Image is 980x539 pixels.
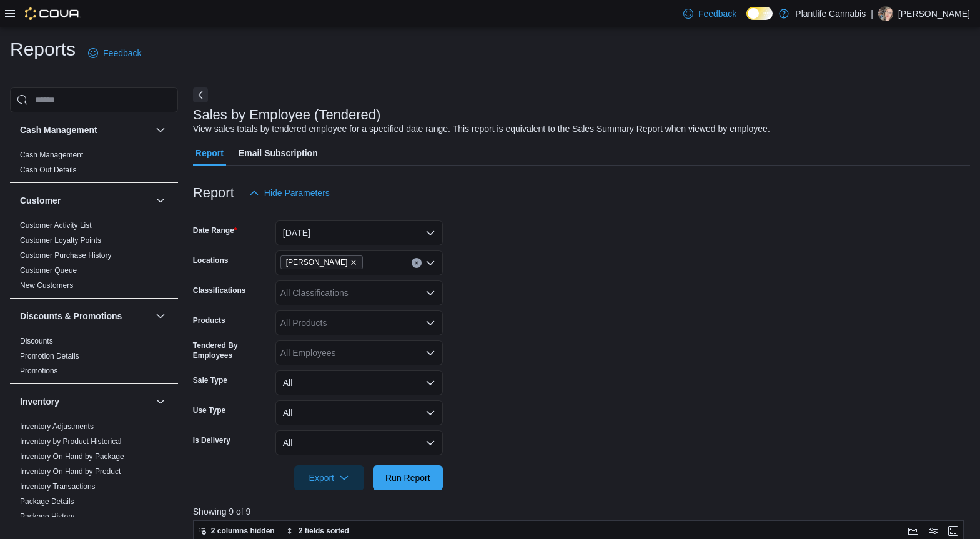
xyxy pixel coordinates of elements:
button: [DATE] [275,220,443,245]
span: Inventory by Product Historical [20,437,122,447]
button: Customer [153,193,168,208]
button: Run Report [373,465,443,490]
span: 2 columns hidden [211,526,275,536]
span: Run Report [385,472,430,484]
button: 2 columns hidden [194,523,280,538]
label: Tendered By Employees [193,340,270,360]
a: Customer Loyalty Points [20,236,101,245]
button: Discounts & Promotions [20,310,151,322]
a: Package Details [20,497,74,506]
a: Cash Out Details [20,166,77,174]
button: Discounts & Promotions [153,309,168,324]
button: Next [193,87,208,102]
button: Cash Management [20,124,151,136]
label: Locations [193,255,229,265]
a: Inventory On Hand by Package [20,452,124,461]
button: 2 fields sorted [281,523,354,538]
a: Promotions [20,367,58,375]
span: Report [196,141,224,166]
input: Dark Mode [746,7,773,20]
span: Dark Mode [746,20,747,21]
span: Promotions [20,366,58,376]
button: Customer [20,194,151,207]
label: Use Type [193,405,225,415]
span: Package Details [20,497,74,507]
a: Inventory Transactions [20,482,96,491]
span: Package History [20,512,74,522]
div: Discounts & Promotions [10,334,178,383]
button: All [275,370,443,395]
button: All [275,430,443,455]
p: Plantlife Cannabis [795,6,866,21]
span: Inventory Adjustments [20,422,94,432]
span: Inventory Transactions [20,482,96,492]
span: Feedback [103,47,141,59]
p: | [871,6,873,21]
span: Discounts [20,336,53,346]
a: Customer Activity List [20,221,92,230]
label: Is Delivery [193,435,230,445]
span: Cash Out Details [20,165,77,175]
a: Feedback [678,1,741,26]
a: Discounts [20,337,53,345]
a: New Customers [20,281,73,290]
button: Inventory [153,394,168,409]
label: Products [193,315,225,325]
h1: Reports [10,37,76,62]
div: Cash Management [10,147,178,182]
a: Inventory Adjustments [20,422,94,431]
button: Open list of options [425,318,435,328]
button: Inventory [20,395,151,408]
button: All [275,400,443,425]
div: View sales totals by tendered employee for a specified date range. This report is equivalent to t... [193,122,770,136]
h3: Discounts & Promotions [20,310,122,322]
span: Cash Management [20,150,83,160]
p: [PERSON_NAME] [898,6,970,21]
a: Inventory On Hand by Product [20,467,121,476]
a: Package History [20,512,74,521]
a: Customer Queue [20,266,77,275]
label: Classifications [193,285,246,295]
span: New Customers [20,280,73,290]
button: Clear input [412,258,422,268]
h3: Sales by Employee (Tendered) [193,107,381,122]
a: Cash Management [20,151,83,159]
span: Feedback [698,7,736,20]
span: Customer Loyalty Points [20,235,101,245]
div: Customer [10,218,178,298]
button: Display options [926,523,941,538]
span: Ashton [280,255,364,269]
span: Export [302,465,357,490]
button: Hide Parameters [244,180,335,205]
span: Customer Purchase History [20,250,112,260]
span: Customer Activity List [20,220,92,230]
h3: Cash Management [20,124,97,136]
a: Inventory by Product Historical [20,437,122,446]
h3: Report [193,185,234,200]
img: Cova [25,7,81,20]
span: Email Subscription [239,141,318,166]
button: Remove Ashton from selection in this group [350,259,357,266]
h3: Customer [20,194,61,207]
div: Stephanie Wiseman [878,6,893,21]
a: Promotion Details [20,352,79,360]
a: Customer Purchase History [20,251,112,260]
p: Showing 9 of 9 [193,505,972,518]
a: Feedback [83,41,146,66]
span: 2 fields sorted [299,526,349,536]
span: Inventory On Hand by Package [20,452,124,462]
span: Customer Queue [20,265,77,275]
button: Enter fullscreen [946,523,961,538]
button: Open list of options [425,258,435,268]
label: Date Range [193,225,237,235]
span: Inventory On Hand by Product [20,467,121,477]
button: Open list of options [425,288,435,298]
span: Hide Parameters [264,187,330,199]
span: [PERSON_NAME] [286,256,348,269]
button: Open list of options [425,348,435,358]
button: Export [294,465,364,490]
label: Sale Type [193,375,227,385]
span: Promotion Details [20,351,79,361]
button: Keyboard shortcuts [906,523,921,538]
button: Cash Management [153,122,168,137]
